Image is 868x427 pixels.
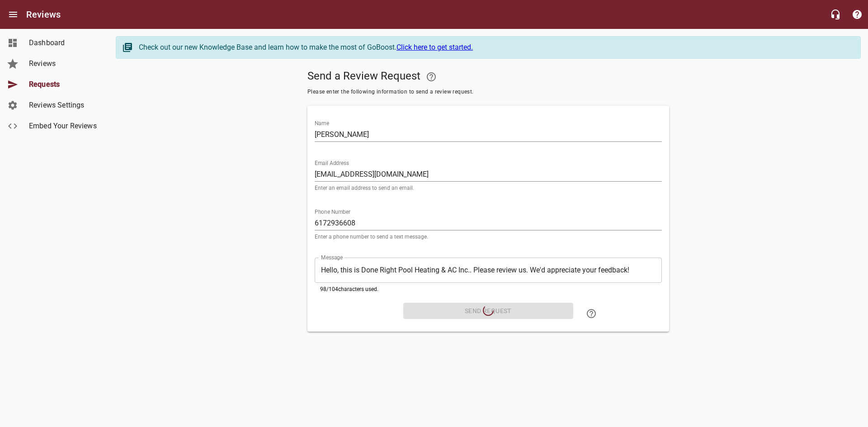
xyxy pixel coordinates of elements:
[580,303,602,324] a: Learn how to "Send a Review Request"
[29,58,98,69] span: Reviews
[29,100,98,111] span: Reviews Settings
[315,234,662,239] p: Enter a phone number to send a text message.
[139,42,851,53] div: Check out our new Knowledge Base and learn how to make the most of GoBoost.
[307,88,669,97] span: Please enter the following information to send a review request.
[315,209,350,215] label: Phone Number
[2,4,24,25] button: Open drawer
[26,7,61,22] h6: Reviews
[29,38,98,48] span: Dashboard
[846,4,868,25] button: Support Portal
[315,121,329,126] label: Name
[321,266,656,274] textarea: Hello, this is Done Right Pool Heating & AC Inc.. Please review us. We'd appreciate your feedback!
[29,79,98,90] span: Requests
[420,66,442,88] a: Your Google or Facebook account must be connected to "Send a Review Request"
[29,121,98,131] span: Embed Your Reviews
[315,160,349,166] label: Email Address
[396,43,473,52] a: Click here to get started.
[825,4,846,25] button: Live Chat
[307,66,669,88] h5: Send a Review Request
[315,185,662,191] p: Enter an email address to send an email.
[320,286,378,292] span: 98 / 104 characters used.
